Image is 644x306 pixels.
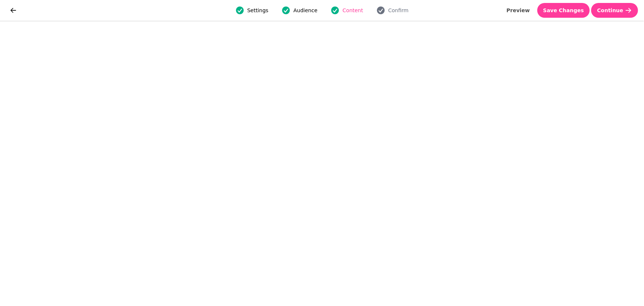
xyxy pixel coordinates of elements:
span: Settings [247,7,268,14]
span: Save Changes [543,8,584,13]
button: Save Changes [537,3,590,18]
button: go back [6,3,21,18]
span: Audience [293,7,317,14]
button: Preview [501,3,536,18]
button: Continue [591,3,638,18]
span: Confirm [388,7,409,14]
span: Content [342,7,363,14]
span: Continue [597,8,623,13]
span: Preview [507,8,530,13]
